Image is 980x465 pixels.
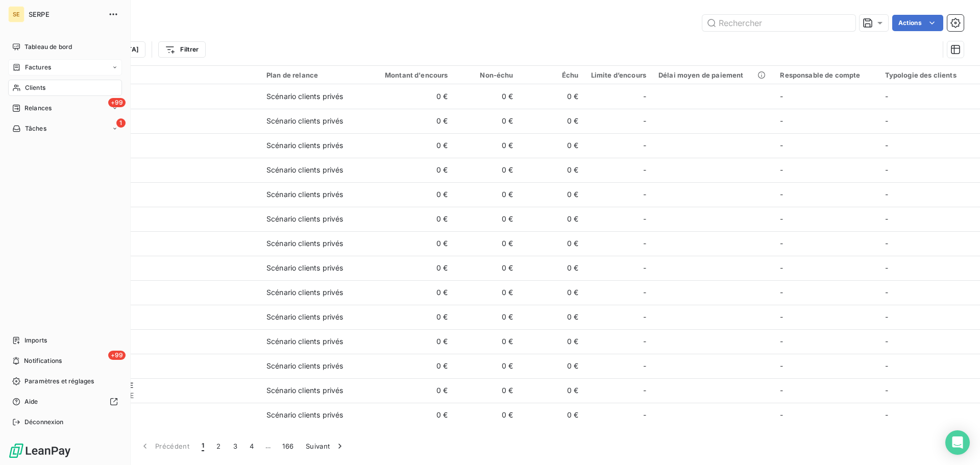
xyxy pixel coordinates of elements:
[116,118,126,128] span: 1
[108,351,126,360] span: +99
[643,336,646,347] span: -
[276,435,300,457] button: 166
[134,435,195,457] button: Précédent
[885,165,888,174] span: -
[366,109,454,133] td: 0 €
[460,71,513,79] div: Non-échu
[780,386,783,395] span: -
[266,287,343,298] div: Scénario clients privés
[454,256,520,280] td: 0 €
[885,190,888,199] span: -
[520,305,585,329] td: 0 €
[266,361,343,371] div: Scénario clients privés
[520,403,585,427] td: 0 €
[108,98,126,107] span: +99
[885,410,888,419] span: -
[520,109,585,133] td: 0 €
[658,71,768,79] div: Délai moyen de paiement
[70,415,254,425] span: 0AGENCESOLEIL
[885,386,888,395] span: -
[885,239,888,248] span: -
[266,116,343,126] div: Scénario clients privés
[8,6,24,22] div: SE
[24,418,64,427] span: Déconnexion
[70,170,254,180] span: 0ACGPCACI
[70,366,254,376] span: 0AGDE
[780,288,783,297] span: -
[643,287,646,298] span: -
[70,292,254,303] span: 0AFPA
[885,116,888,125] span: -
[366,182,454,207] td: 0 €
[643,361,646,371] span: -
[227,435,243,457] button: 3
[454,182,520,207] td: 0 €
[70,243,254,254] span: 0ADOMA
[643,385,646,396] span: -
[520,378,585,403] td: 0 €
[366,133,454,158] td: 0 €
[202,441,204,451] span: 1
[70,96,254,107] span: 0AB2JIMMOBILI
[454,305,520,329] td: 0 €
[780,337,783,346] span: -
[366,158,454,182] td: 0 €
[780,239,783,248] span: -
[158,41,205,58] button: Filtrer
[520,207,585,231] td: 0 €
[643,214,646,224] span: -
[29,10,102,18] span: SERPE
[520,354,585,378] td: 0 €
[70,121,254,131] span: 0ABSIEGE
[70,317,254,327] span: 0AGAPEIVIGNAL
[24,104,52,113] span: Relances
[520,133,585,158] td: 0 €
[780,116,783,125] span: -
[454,378,520,403] td: 0 €
[454,109,520,133] td: 0 €
[885,141,888,150] span: -
[366,354,454,378] td: 0 €
[8,394,122,410] a: Aide
[70,194,254,205] span: 0ACHILLECOTEL
[780,410,783,419] span: -
[885,71,969,79] div: Typologie des clients
[24,356,62,365] span: Notifications
[643,189,646,200] span: -
[643,140,646,151] span: -
[266,312,343,322] div: Scénario clients privés
[366,280,454,305] td: 0 €
[520,158,585,182] td: 0 €
[454,280,520,305] td: 0 €
[520,329,585,354] td: 0 €
[454,354,520,378] td: 0 €
[643,238,646,249] span: -
[885,361,888,370] span: -
[643,263,646,273] span: -
[243,435,260,457] button: 4
[520,231,585,256] td: 0 €
[210,435,227,457] button: 2
[780,165,783,174] span: -
[780,141,783,150] span: -
[945,430,970,455] div: Open Intercom Messenger
[25,83,45,92] span: Clients
[780,214,783,223] span: -
[266,263,343,273] div: Scénario clients privés
[70,268,254,278] span: 0ADVENIS
[702,15,855,31] input: Rechercher
[780,190,783,199] span: -
[70,341,254,352] span: 0AGATESPL
[885,288,888,297] span: -
[643,165,646,175] span: -
[366,305,454,329] td: 0 €
[885,263,888,272] span: -
[780,71,872,79] div: Responsable de compte
[885,312,888,321] span: -
[885,92,888,101] span: -
[454,403,520,427] td: 0 €
[520,182,585,207] td: 0 €
[454,329,520,354] td: 0 €
[24,42,72,52] span: Tableau de bord
[266,140,343,151] div: Scénario clients privés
